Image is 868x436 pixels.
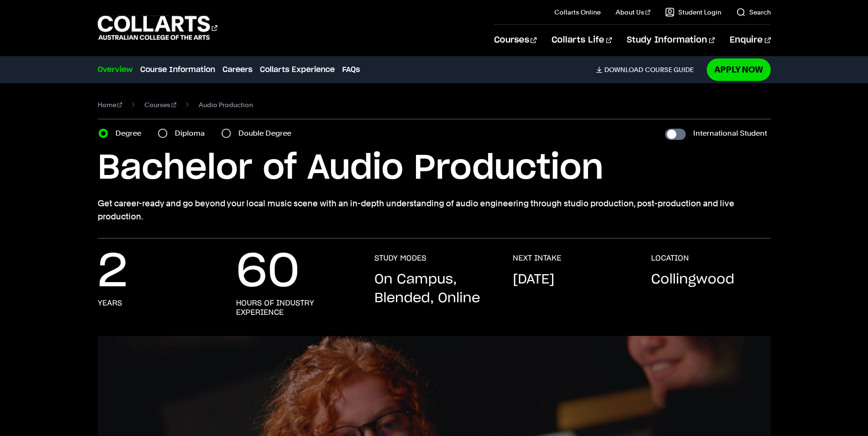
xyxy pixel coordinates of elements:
[554,7,601,17] a: Collarts Online
[98,298,122,308] h3: Years
[236,254,300,291] p: 60
[222,64,252,75] a: Careers
[730,25,770,56] a: Enquire
[175,127,210,140] label: Diploma
[651,254,689,263] h3: LOCATION
[115,127,147,140] label: Degree
[98,98,122,111] a: Home
[513,254,561,263] h3: NEXT INTAKE
[98,197,771,223] p: Get career-ready and go beyond your local music scene with an in-depth understanding of audio eng...
[342,64,360,75] a: FAQs
[693,127,767,140] label: International Student
[98,64,133,75] a: Overview
[552,25,612,56] a: Collarts Life
[651,270,734,289] p: Collingwood
[627,25,715,56] a: Study Information
[736,7,771,17] a: Search
[199,98,253,111] span: Audio Production
[513,270,554,289] p: [DATE]
[236,298,356,317] h3: Hours of Industry Experience
[98,15,217,41] div: Go to homepage
[596,65,701,74] a: DownloadCourse Guide
[140,64,215,75] a: Course Information
[98,254,128,291] p: 2
[238,127,297,140] label: Double Degree
[374,254,426,263] h3: STUDY MODES
[374,270,494,308] p: On Campus, Blended, Online
[494,25,537,56] a: Courses
[144,98,176,111] a: Courses
[604,65,643,74] span: Download
[98,147,771,189] h1: Bachelor of Audio Production
[665,7,721,17] a: Student Login
[616,7,650,17] a: About Us
[707,58,771,80] a: Apply Now
[260,64,335,75] a: Collarts Experience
